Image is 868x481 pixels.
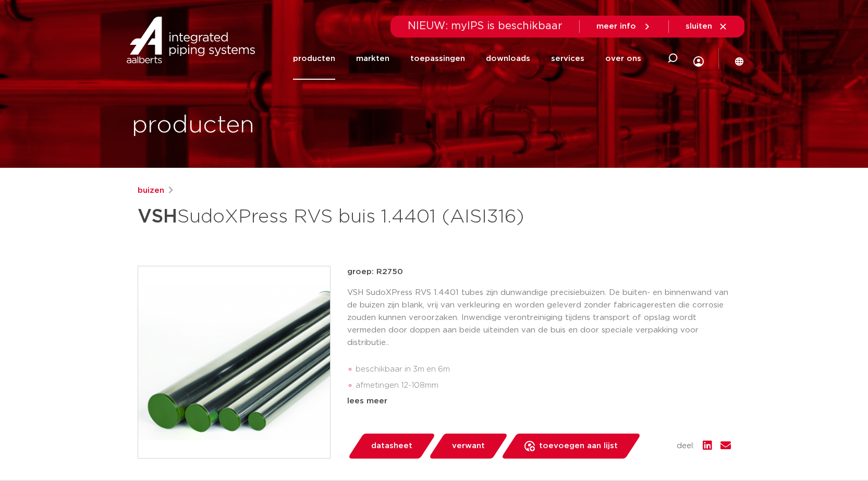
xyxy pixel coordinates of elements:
img: Product Image for VSH SudoXPress RVS buis 1.4401 (AISI316) [138,266,330,458]
nav: Menu [293,38,641,80]
a: datasheet [347,434,436,459]
a: meer info [596,22,652,31]
a: producten [293,38,335,80]
span: toevoegen aan lijst [539,438,618,454]
h1: SudoXPress RVS buis 1.4401 (AISI316) [138,201,529,232]
div: lees meer [347,395,731,408]
span: NIEUW: myIPS is beschikbaar [408,21,563,31]
p: groep: R2750 [347,266,731,278]
a: over ons [605,38,641,80]
span: deel: [677,440,694,452]
a: buizen [138,184,164,197]
p: VSH SudoXPress RVS 1.4401 tubes zijn dunwandige precisiebuizen. De buiten- en binnenwand van de b... [347,287,731,349]
a: services [551,38,584,80]
a: verwant [428,434,508,459]
a: sluiten [686,22,728,31]
a: downloads [486,38,530,80]
strong: VSH [138,207,177,226]
a: markten [356,38,389,80]
h1: producten [132,109,254,142]
li: afmetingen 12-108mm [356,377,731,394]
span: datasheet [371,438,412,454]
div: my IPS [693,34,704,83]
li: beschikbaar in 3m en 6m [356,361,731,378]
span: verwant [452,438,485,454]
a: toepassingen [410,38,465,80]
span: sluiten [686,22,712,30]
span: meer info [596,22,636,30]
